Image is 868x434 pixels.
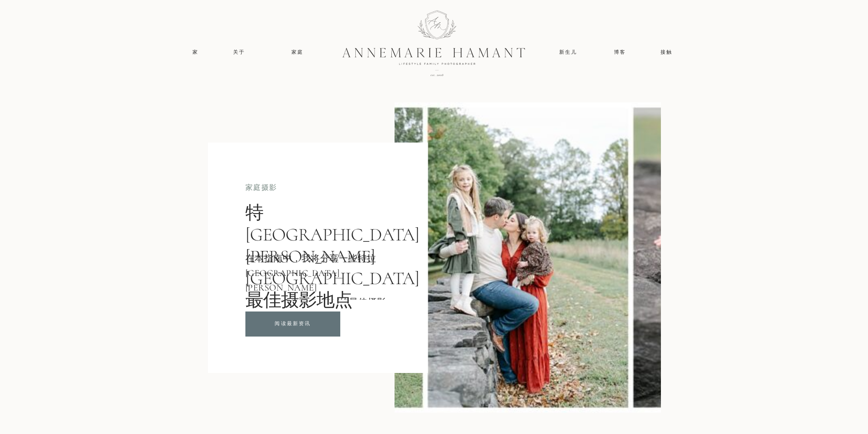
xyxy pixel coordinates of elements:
font: 新生儿 [559,50,577,55]
a: 接触 [647,48,686,56]
a: 特[GEOGRAPHIC_DATA][PERSON_NAME][GEOGRAPHIC_DATA]最佳摄影地点 [245,202,419,311]
font: 家庭 [291,50,303,55]
img: 特拉华州威尔明顿的布兰迪万溪州立公园是拍摄家庭照片的绝佳地点 [395,102,661,413]
a: 特拉华州威尔明顿最佳摄影地点 [245,311,340,337]
a: 家 [182,48,209,56]
font: 家 [192,50,198,55]
font: 博客 [614,50,626,55]
a: 新生儿 [546,48,590,56]
font: 阅读最新资讯 [275,319,311,327]
a: 家庭摄影 [245,184,277,191]
font: 接触 [660,50,672,55]
a: 阅读最新资讯 [249,319,337,328]
a: 关于 [226,48,253,56]
font: 关于 [233,50,245,55]
a: 家庭 [277,48,318,56]
a: 博客 [609,48,631,56]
